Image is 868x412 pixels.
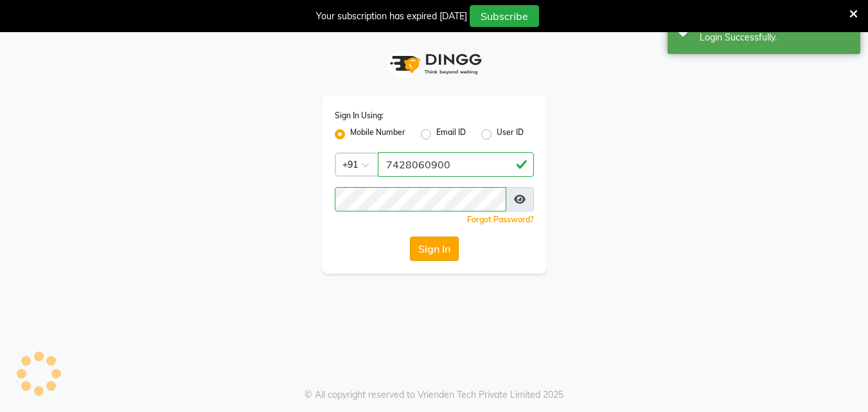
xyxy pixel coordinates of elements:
[436,127,466,142] label: Email ID
[350,127,405,142] label: Mobile Number
[410,237,459,261] button: Sign In
[316,10,467,23] div: Your subscription has expired [DATE]
[700,31,851,44] div: Login Successfully.
[497,127,524,142] label: User ID
[335,110,384,121] label: Sign In Using:
[378,152,534,177] input: Username
[383,45,486,83] img: logo1.svg
[470,5,539,27] button: Subscribe
[467,215,534,224] a: Forgot Password?
[335,187,506,211] input: Username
